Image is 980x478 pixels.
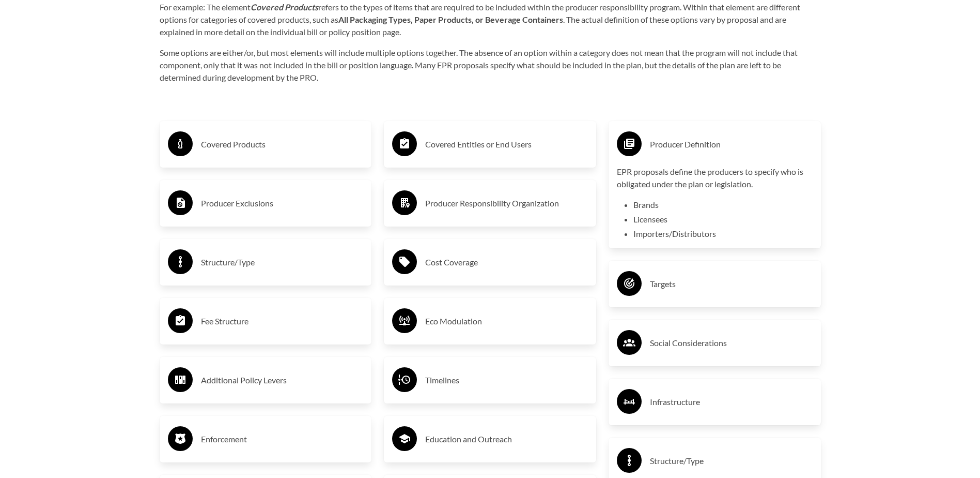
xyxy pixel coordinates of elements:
[650,276,813,292] h3: Targets
[201,431,364,447] h3: Enforcement
[650,394,813,410] h3: Infrastructure
[617,166,813,190] p: EPR proposals define the producers to specify who is obligated under the plan or legislation.
[425,431,588,447] h3: Education and Outreach
[425,254,588,271] h3: Cost Coverage
[201,195,364,212] h3: Producer Exclusions
[650,335,813,351] h3: Social Considerations
[425,195,588,212] h3: Producer Responsibility Organization
[425,136,588,153] h3: Covered Entities or End Users
[633,199,813,211] li: Brands
[338,14,563,24] strong: All Packaging Types, Paper Products, or Beverage Containers
[201,372,364,389] h3: Additional Policy Levers
[650,136,813,153] h3: Producer Definition
[201,254,364,271] h3: Structure/Type
[251,2,318,12] strong: Covered Products
[160,47,821,84] p: Some options are either/or, but most elements will include multiple options together. The absence...
[201,313,364,330] h3: Fee Structure
[160,1,821,38] p: For example: The element refers to the types of items that are required to be included within the...
[650,453,813,469] h3: Structure/Type
[425,372,588,389] h3: Timelines
[633,213,813,226] li: Licensees
[425,313,588,330] h3: Eco Modulation
[201,136,364,153] h3: Covered Products
[633,228,813,240] li: Importers/Distributors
